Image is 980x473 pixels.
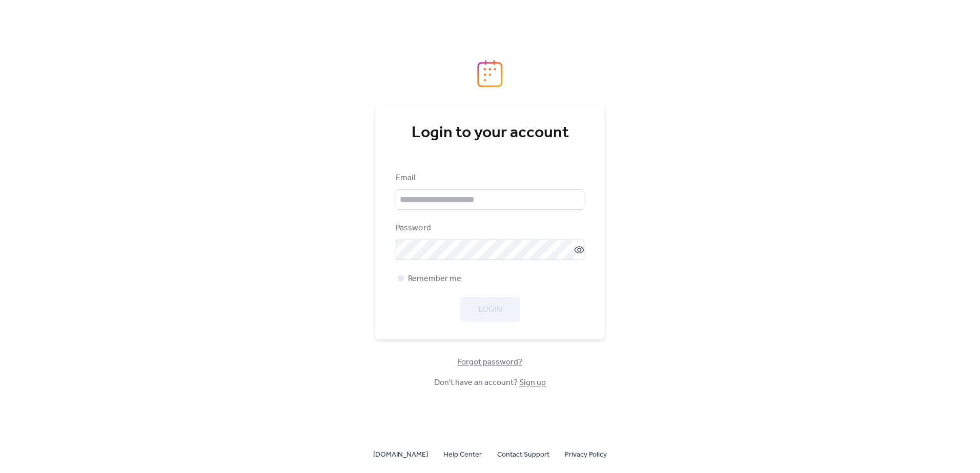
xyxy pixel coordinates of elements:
div: Password [396,222,582,234]
span: Don't have an account? [434,377,546,389]
span: Help Center [443,449,482,461]
a: Contact Support [497,448,549,461]
img: logo [477,60,503,88]
a: [DOMAIN_NAME] [373,448,428,461]
a: Privacy Policy [565,448,607,461]
a: Sign up [519,375,546,391]
a: Forgot password? [458,359,522,365]
div: Login to your account [396,123,584,143]
span: Contact Support [497,449,549,461]
span: Privacy Policy [565,449,607,461]
a: Help Center [443,448,482,461]
span: Forgot password? [458,356,522,369]
span: [DOMAIN_NAME] [373,449,428,461]
span: Remember me [408,273,461,285]
div: Email [396,172,582,184]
